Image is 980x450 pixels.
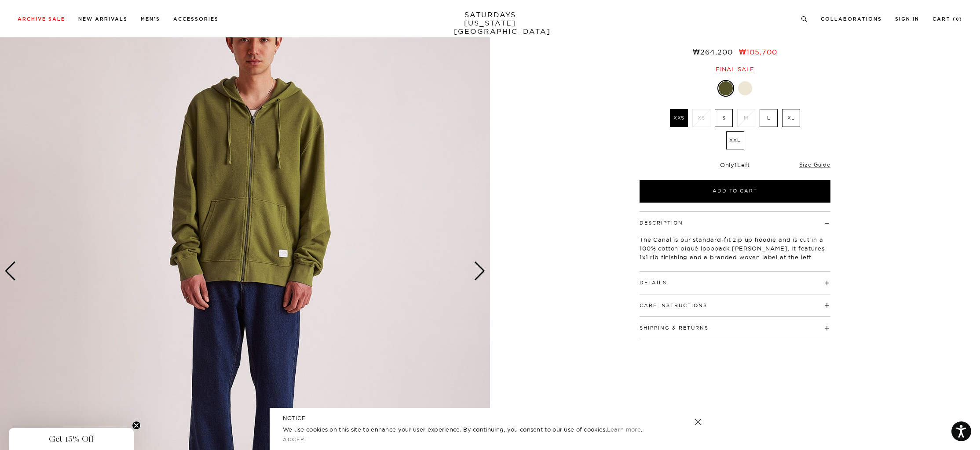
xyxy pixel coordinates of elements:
label: XL [782,109,800,127]
a: Size Guide [799,161,830,168]
p: The Canal is our standard-fit zip up hoodie and is cut in a 100% cotton piqué loopback [PERSON_NA... [640,235,830,270]
span: ₩105,700 [739,47,777,56]
div: Previous slide [4,261,16,281]
div: Get 15% OffClose teaser [9,428,134,450]
a: Learn more [607,426,641,433]
del: ₩264,200 [693,47,736,56]
a: Sign In [895,17,919,22]
div: Final sale [638,65,832,73]
a: Collaborations [821,17,882,22]
span: Get 15% Off [49,434,94,444]
button: Close teaser [132,421,141,430]
button: Details [640,280,667,285]
button: Shipping & Returns [640,326,709,330]
label: XXS [670,109,688,127]
h5: NOTICE [283,414,697,422]
button: Add to Cart [640,180,830,203]
a: New Arrivals [78,17,128,22]
div: Next slide [474,261,486,281]
button: Care Instructions [640,303,707,308]
small: 0 [956,18,959,22]
button: Description [640,221,683,225]
label: S [715,109,733,127]
a: Men's [141,17,160,22]
span: 1 [735,161,737,168]
div: Only Left [640,161,830,169]
p: We use cookies on this site to enhance your user experience. By continuing, you consent to our us... [283,425,666,434]
a: Accept [283,436,308,443]
a: Archive Sale [18,17,65,22]
a: SATURDAYS[US_STATE][GEOGRAPHIC_DATA] [454,11,527,36]
label: XXL [726,131,744,149]
a: Accessories [173,17,219,22]
a: Cart (0) [932,17,962,22]
label: L [760,109,778,127]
